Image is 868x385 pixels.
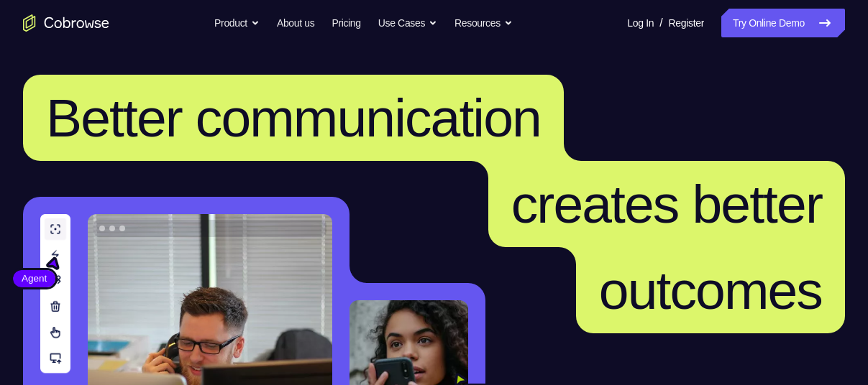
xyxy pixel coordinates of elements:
[599,260,822,320] span: outcomes
[669,9,704,37] a: Register
[659,14,662,32] span: /
[277,9,314,37] a: About us
[378,9,437,37] button: Use Cases
[627,9,654,37] a: Log In
[46,88,541,148] span: Better communication
[23,14,109,32] a: Go to the home page
[214,9,260,37] button: Product
[332,9,360,37] a: Pricing
[721,9,845,37] a: Try Online Demo
[511,174,822,234] span: creates better
[454,9,513,37] button: Resources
